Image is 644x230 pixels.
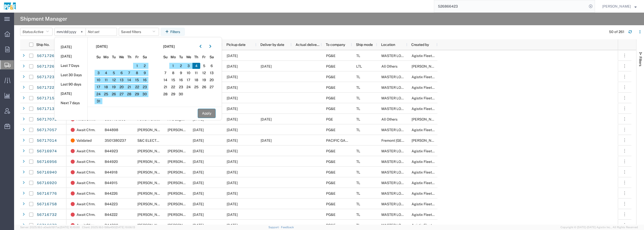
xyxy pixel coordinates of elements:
span: 20 [118,84,126,90]
button: [PERSON_NAME] [602,3,637,9]
span: PG&E [326,202,336,206]
span: Agistix Fleet Capital Services [412,170,459,174]
span: To company [326,43,345,47]
input: Search for shipment number, reference number [434,0,587,12]
span: TL [356,213,360,217]
span: 30 [177,91,185,97]
span: Filters [638,56,642,66]
span: C.H. Robinson [168,213,196,217]
a: 56716776 [36,190,57,198]
a: 56716956 [36,158,57,166]
span: Agistix Fleet Capital Services [412,181,459,185]
span: 23 [141,84,149,90]
span: 19 [110,84,118,90]
span: B44223 [105,202,118,206]
span: MASTER LOCATION [381,149,414,153]
span: C.H. Robinson [168,191,196,195]
span: 09/08/2025 [227,85,238,90]
button: Status:Active [20,28,53,36]
a: 56716732 [36,211,57,219]
span: Deliver by date [260,43,284,47]
span: Agistix Fleet Capital Services [412,54,459,58]
span: 7 [162,70,170,76]
span: 26 [110,91,118,97]
span: 6 [118,70,126,76]
span: 09/08/2025 [227,128,238,132]
a: 56717072 [36,116,57,124]
span: 7 [126,70,133,76]
span: C.H. Robinson [168,128,196,132]
span: 09/08/2025 [227,75,238,79]
span: 18 [192,77,200,83]
span: 16 [141,77,149,83]
span: B44918 [105,170,117,174]
span: Await Cfrm. [76,146,95,156]
span: 17 [95,84,102,90]
span: 09/04/2025 [193,223,204,227]
span: TL [356,107,360,111]
div: 50 of 261 [609,29,624,35]
span: 12 [200,70,208,76]
span: Pape Material Handling [137,160,196,164]
span: PG&E [326,191,336,195]
span: Agistix Fleet Capital Services [412,107,459,111]
span: Pickup date [226,43,246,47]
span: 09/04/2025 [193,149,204,153]
span: S&C ELECTRIC COMPANY [137,138,181,142]
span: C.H. Robinson [168,202,196,206]
span: Pape Material Handling [137,181,196,185]
a: 56716974 [36,147,57,155]
span: B44300 [105,223,118,227]
span: Agistix Fleet Capital Services [412,128,459,132]
span: Await Cfrm. [76,178,95,188]
span: Validated [76,135,92,146]
span: PG&E [326,223,336,227]
span: PG&E [326,75,336,79]
span: 09/08/2025 [227,223,238,227]
span: Tu [177,54,185,60]
span: 25 [102,91,110,97]
a: 56717155 [36,94,57,102]
span: MASTER LOCATION [381,170,414,174]
span: TL [356,96,360,100]
span: TL [356,223,360,227]
span: 28 [162,91,170,97]
a: 56717268 [36,52,57,60]
span: TL [356,75,360,79]
a: 56716920 [36,179,57,187]
span: PG&E [326,213,336,217]
li: Last 7 Days [55,61,87,70]
span: PGE [326,117,333,121]
span: 9 [177,70,185,76]
span: Cindy Anton [412,138,440,142]
span: 6 [208,63,216,69]
span: 09/08/2025 [261,138,272,142]
span: 09/04/2025 [193,170,204,174]
span: 1 [169,63,177,69]
span: 09/04/2025 [193,160,204,164]
span: Server: 2025.18.0-a0edd1917ac [20,226,80,229]
span: PG&E [326,181,336,185]
span: PG&E [326,54,336,58]
span: 09/08/2025 [227,96,238,100]
span: B44920 [105,160,118,164]
h4: Shipment Manager [20,13,67,25]
span: Pape Material Handling [137,202,196,206]
span: MASTER LOCATION [381,191,414,195]
span: PG&E [326,85,336,90]
span: Mo [102,54,110,60]
span: 09/08/2025 [227,107,238,111]
span: Created by [411,43,429,47]
span: 09/08/2025 [227,191,238,195]
span: 09/04/2025 [193,213,204,217]
input: Not set [55,28,86,36]
span: Tu [110,54,118,60]
span: Await Cfrm. [76,125,95,135]
span: Client: 2025.18.0-198a450 [82,226,135,229]
span: 23 [177,84,185,90]
span: 11 [192,70,200,76]
span: 24 [185,84,192,90]
span: Await Cfrm. [76,188,95,199]
span: TL [356,160,360,164]
span: 5 [200,63,208,69]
